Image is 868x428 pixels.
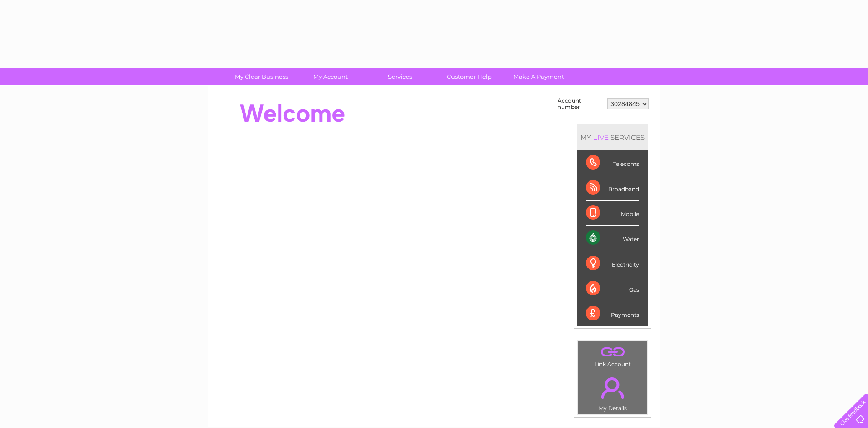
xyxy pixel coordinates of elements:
[555,95,605,113] td: Account number
[432,68,507,85] a: Customer Help
[577,124,648,150] div: MY SERVICES
[586,201,639,226] div: Mobile
[586,226,639,251] div: Water
[577,341,648,370] td: Link Account
[586,276,639,301] div: Gas
[293,68,368,85] a: My Account
[224,68,299,85] a: My Clear Business
[501,68,576,85] a: Make A Payment
[580,344,645,360] a: .
[586,251,639,276] div: Electricity
[580,372,645,404] a: .
[586,150,639,175] div: Telecoms
[591,133,610,142] div: LIVE
[586,175,639,201] div: Broadband
[577,370,648,414] td: My Details
[586,301,639,326] div: Payments
[362,68,438,85] a: Services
